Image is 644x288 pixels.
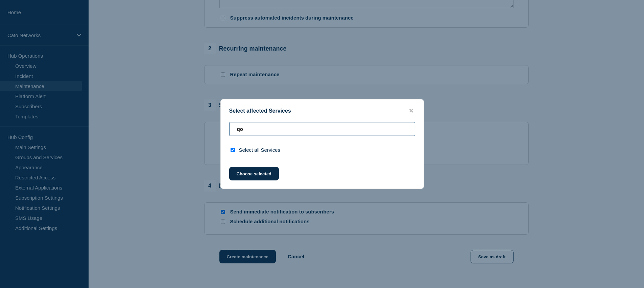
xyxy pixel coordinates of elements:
input: Search [229,122,415,136]
button: close button [407,108,415,114]
button: Choose selected [229,167,279,180]
input: select all checkbox [231,148,235,152]
span: Select all Services [239,147,281,153]
div: Select affected Services [221,108,424,114]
